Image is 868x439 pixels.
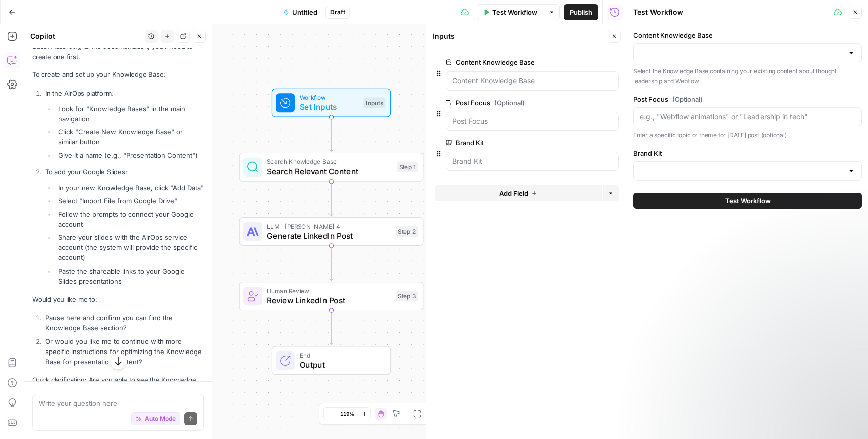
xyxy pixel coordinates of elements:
input: Brand Kit [452,156,612,166]
li: Click "Create New Knowledge Base" or similar button [56,127,204,147]
p: Enter a specific topic or theme for [DATE] post (optional) [633,130,862,140]
span: Untitled [292,7,317,17]
span: Search Relevant Content [267,165,392,178]
span: Draft [330,8,345,17]
g: Edge from start to step_1 [330,117,333,152]
span: Add Field [499,188,528,198]
p: Would you like me to: [32,294,204,305]
li: Give it a name (e.g., "Presentation Content") [56,150,204,160]
p: To add your Google Slides: [45,167,204,178]
p: To create and set up your Knowledge Base: [32,69,204,80]
div: Inputs [432,31,605,41]
span: Publish [570,7,592,17]
span: Generate LinkedIn Post [267,230,391,242]
button: Publish [564,4,598,20]
span: Human Review [267,286,391,295]
span: LLM · [PERSON_NAME] 4 [267,221,391,231]
label: Content Knowledge Base [633,30,862,40]
li: Or would you like me to continue with more specific instructions for optimizing the Knowledge Bas... [43,336,204,367]
div: Step 2 [396,226,418,237]
p: In the AirOps platform: [45,88,204,99]
span: (Optional) [672,94,703,104]
span: Search Knowledge Base [267,157,392,166]
span: Output [300,359,381,371]
div: Inputs [364,98,386,108]
li: Look for "Knowledge Bases" in the main navigation [56,104,204,124]
button: Untitled [277,4,323,20]
li: Paste the shareable links to your Google Slides presentations [56,266,204,286]
li: Select "Import File from Google Drive" [56,196,204,206]
span: 119% [340,410,354,418]
span: Review LinkedIn Post [267,294,391,306]
div: WorkflowSet InputsInputs [239,89,424,117]
div: Step 3 [396,291,418,301]
g: Edge from step_2 to step_3 [330,246,333,281]
label: Post Focus [446,98,562,108]
button: Add Field [435,185,602,201]
button: Test Workflow [477,4,544,20]
div: Search Knowledge BaseSearch Relevant ContentStep 1 [239,153,424,182]
span: End [300,350,381,360]
input: e.g., "Webflow animations" or "Leadership in tech" [640,112,855,122]
p: Quick clarification: Are you able to see the Knowledge Bases section in your navigation? This wil... [32,375,204,406]
g: Edge from step_3 to end [330,310,333,345]
span: (Optional) [494,98,525,108]
span: Test Workflow [492,7,537,17]
span: Auto Mode [145,414,176,423]
li: Follow the prompts to connect your Google account [56,209,204,229]
span: Set Inputs [300,101,359,113]
div: EndOutput [239,346,424,375]
span: Test Workflow [725,196,771,206]
input: Content Knowledge Base [452,76,612,86]
button: Auto Mode [131,412,180,425]
g: Edge from step_1 to step_2 [330,182,333,216]
p: Select the Knowledge Base containing your existing content about thought leadership and Webflow [633,66,862,86]
li: In your new Knowledge Base, click "Add Data" [56,183,204,193]
li: Pause here and confirm you can find the Knowledge Base section? [43,313,204,333]
li: Share your slides with the AirOps service account (the system will provide the specific account) [56,232,204,262]
label: Post Focus [633,94,862,104]
button: Test Workflow [633,193,862,209]
div: Step 1 [397,162,418,172]
label: Brand Kit [633,148,862,158]
label: Brand Kit [446,138,562,148]
input: Post Focus [452,116,612,126]
span: Workflow [300,93,359,102]
label: Content Knowledge Base [446,57,562,67]
div: LLM · [PERSON_NAME] 4Generate LinkedIn PostStep 2 [239,217,424,246]
div: Human ReviewReview LinkedIn PostStep 3 [239,282,424,310]
div: Copilot [30,31,142,41]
